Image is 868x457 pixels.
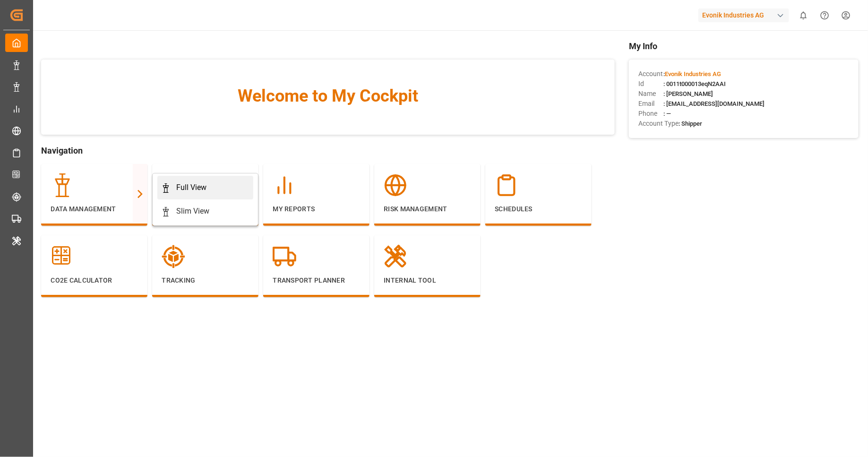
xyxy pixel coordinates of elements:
p: Transport Planner [273,276,360,285]
p: Data Management [51,204,138,214]
span: Email [638,99,663,109]
a: Full View [157,176,253,199]
span: Welcome to My Cockpit [60,83,596,109]
button: Evonik Industries AG [698,6,793,24]
div: Full View [176,182,206,193]
a: Slim View [157,199,253,223]
span: Id [638,79,663,89]
p: Internal Tool [384,276,471,285]
p: Schedules [495,204,582,214]
div: Evonik Industries AG [698,9,789,22]
span: : — [663,110,671,117]
span: My Info [629,40,859,52]
span: : [663,70,721,78]
div: Slim View [176,206,209,217]
span: Name [638,89,663,99]
button: Help Center [814,5,835,26]
p: CO2e Calculator [51,276,138,285]
button: show 0 new notifications [793,5,814,26]
span: Navigation [41,144,615,157]
span: Account Type [638,119,679,129]
span: : [PERSON_NAME] [663,90,713,97]
span: : [EMAIL_ADDRESS][DOMAIN_NAME] [663,100,765,107]
p: My Reports [273,204,360,214]
span: : 0011t000013eqN2AAI [663,80,726,87]
p: Tracking [162,276,249,285]
p: Risk Management [384,204,471,214]
span: Evonik Industries AG [665,70,721,78]
span: Account [638,69,663,79]
span: Phone [638,109,663,119]
span: : Shipper [679,120,702,127]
